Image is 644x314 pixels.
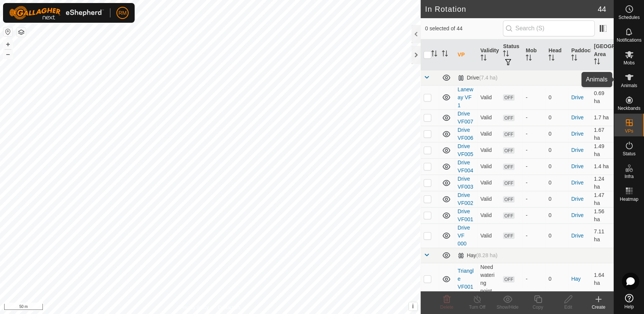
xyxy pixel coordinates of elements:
td: 0 [545,263,568,295]
a: Drive [571,212,584,218]
p-sorticon: Activate to sort [571,56,577,62]
span: RM [118,9,127,17]
a: Drive VF005 [458,143,473,157]
div: Create [583,304,614,311]
span: Animals [621,83,637,88]
div: Drive [458,75,498,81]
a: Drive VF006 [458,127,473,141]
a: Privacy Policy [180,304,209,311]
p-sorticon: Activate to sort [503,52,509,58]
a: Drive VF007 [458,111,473,125]
p-sorticon: Activate to sort [594,59,600,66]
a: Hay [571,276,581,282]
span: Neckbands [617,106,640,111]
td: Valid [478,191,500,207]
td: 0 [545,85,568,109]
div: Hay [458,252,498,259]
td: 0.69 ha [591,85,614,109]
span: OFF [503,233,514,239]
a: Drive [571,147,584,153]
div: - [526,179,542,187]
td: 0 [545,142,568,158]
span: OFF [503,115,514,121]
div: - [526,94,542,102]
td: 1.47 ha [591,191,614,207]
p-sorticon: Activate to sort [526,56,532,62]
span: i [412,303,413,309]
a: Contact Us [218,304,240,311]
span: OFF [503,131,514,137]
button: + [3,40,13,49]
h2: In Rotation [425,5,598,14]
td: Valid [478,207,500,223]
a: Drive [571,163,584,169]
th: Mob [523,39,545,70]
span: 44 [598,3,606,15]
p-sorticon: Activate to sort [481,56,487,62]
td: 0 [545,175,568,191]
div: Turn Off [462,304,492,311]
div: Edit [553,304,583,311]
div: - [526,195,542,203]
td: Valid [478,85,500,109]
a: Drive [571,131,584,137]
p-sorticon: Activate to sort [431,52,437,58]
a: Drive [571,180,584,186]
div: - [526,275,542,283]
span: OFF [503,94,514,101]
td: 0 [545,109,568,126]
th: Status [500,39,523,70]
a: Drive [571,94,584,100]
td: 1.4 ha [591,158,614,175]
a: Drive [571,233,584,239]
td: 0 [545,191,568,207]
td: Valid [478,158,500,175]
a: Drive [571,196,584,202]
span: VPs [625,129,633,133]
th: Head [545,39,568,70]
a: Help [614,291,644,312]
div: Show/Hide [492,304,523,311]
span: (7.4 ha) [479,75,497,81]
td: Valid [478,109,500,126]
img: Gallagher Logo [9,6,104,20]
span: Notifications [617,38,641,42]
td: 1.7 ha [591,109,614,126]
span: OFF [503,147,514,154]
div: - [526,162,542,170]
div: - [526,211,542,219]
span: 0 selected of 44 [425,25,503,33]
span: Status [622,152,635,156]
span: OFF [503,212,514,219]
a: Drive VF001 [458,208,473,222]
td: 1.67 ha [591,126,614,142]
span: (8.28 ha) [476,252,498,258]
td: Need watering point [478,263,500,295]
td: Valid [478,175,500,191]
th: Validity [478,39,500,70]
td: 0 [545,126,568,142]
span: Infra [624,174,633,179]
td: 0 [545,223,568,248]
div: Copy [523,304,553,311]
span: Mobs [624,61,635,65]
td: 1.64 ha [591,263,614,295]
td: Valid [478,142,500,158]
div: - [526,130,542,138]
button: Map Layers [17,28,26,37]
a: Laneway VF 1 [458,86,473,108]
a: Drive [571,114,584,120]
p-sorticon: Activate to sort [442,52,448,58]
p-sorticon: Activate to sort [548,56,554,62]
span: Delete [440,305,454,310]
span: OFF [503,276,514,283]
span: Heatmap [620,197,638,202]
span: OFF [503,180,514,186]
a: Drive VF002 [458,192,473,206]
td: 1.24 ha [591,175,614,191]
a: Drive VF 000 [458,225,470,247]
a: Triangle VF001 [458,268,474,290]
th: VP [455,39,478,70]
input: Search (S) [503,20,595,36]
td: 1.56 ha [591,207,614,223]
